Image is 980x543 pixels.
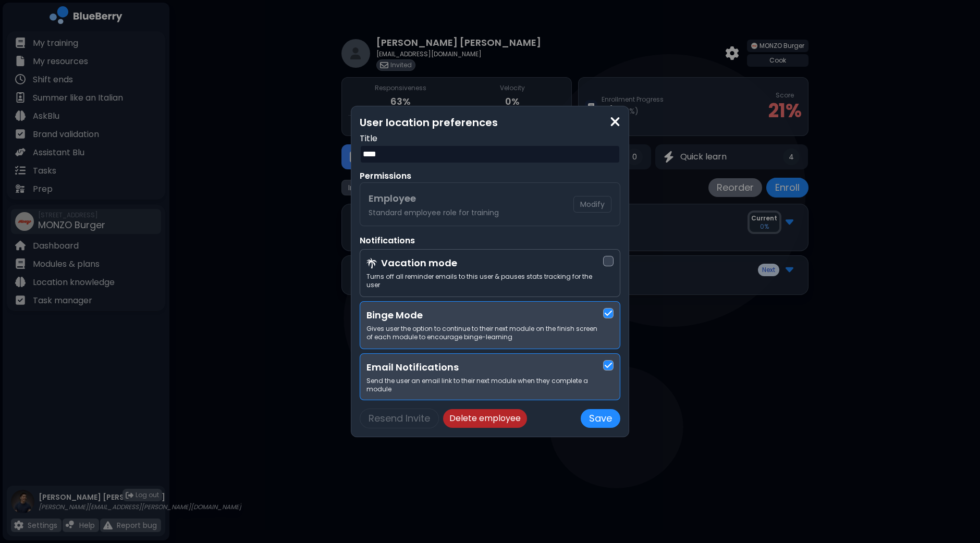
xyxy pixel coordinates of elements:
[605,361,612,369] img: check
[360,132,620,145] p: Title
[581,409,620,428] button: Save
[366,273,603,289] p: Turns off all reminder emails to this user & pauses stats tracking for the user
[360,115,620,130] p: User location preferences
[366,258,377,269] img: vacation icon
[366,308,603,323] h3: Binge Mode
[366,325,603,341] p: Gives user the option to continue to their next module on the finish screen of each module to enc...
[610,115,620,129] img: close icon
[360,170,620,182] p: Permissions
[366,360,603,375] h3: Email Notifications
[360,235,620,247] p: Notifications
[381,256,457,270] h3: Vacation mode
[366,377,603,393] p: Send the user an email link to their next module when they complete a module
[605,309,612,317] img: check
[443,409,527,428] button: Delete employee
